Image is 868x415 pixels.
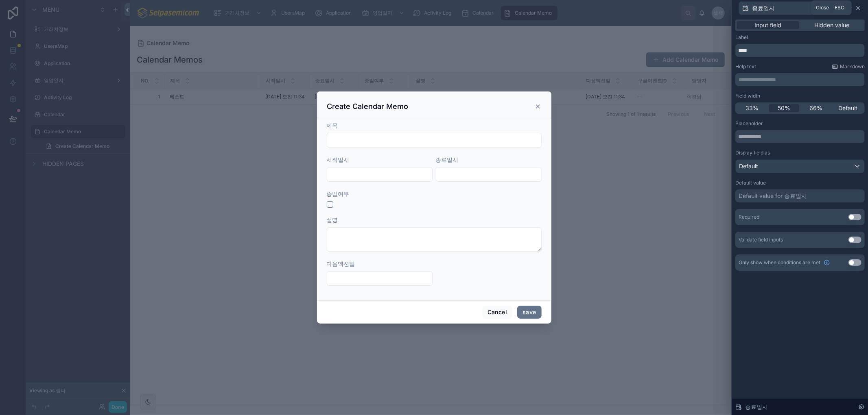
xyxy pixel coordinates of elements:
span: Only show when conditions are met [739,259,820,266]
span: 종일여부 [327,190,350,197]
span: Close [816,4,829,11]
span: 33% [746,104,759,112]
label: Display field as [735,150,770,156]
span: Markdown [840,63,865,70]
div: Validate field inputs [739,237,783,243]
span: Esc [833,4,846,11]
button: 종료일시 [739,1,832,15]
button: save [517,306,541,319]
button: Cancel [482,306,512,319]
div: scrollable content [735,73,865,86]
div: Required [739,214,759,220]
span: 50% [778,104,790,112]
label: Default value [735,180,766,186]
label: Label [735,34,748,41]
span: 설명 [327,216,338,223]
span: 시작일시 [327,156,350,163]
button: Default [735,159,865,173]
label: Placeholder [735,120,763,127]
span: 다음엑션일 [327,260,355,267]
span: 66% [809,104,822,112]
span: Default [838,104,857,112]
span: Default [739,162,758,170]
a: Markdown [832,63,865,70]
span: 종료일시 [745,403,768,411]
span: 종료일시 [752,4,775,12]
span: 종료일시 [436,156,459,163]
label: Help text [735,63,756,70]
h3: Create Calendar Memo [327,102,409,111]
span: Input field [755,21,782,29]
span: 제목 [327,122,338,129]
div: Default value for 종료일시 [739,192,807,200]
label: Field width [735,93,760,99]
span: Hidden value [815,21,850,29]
